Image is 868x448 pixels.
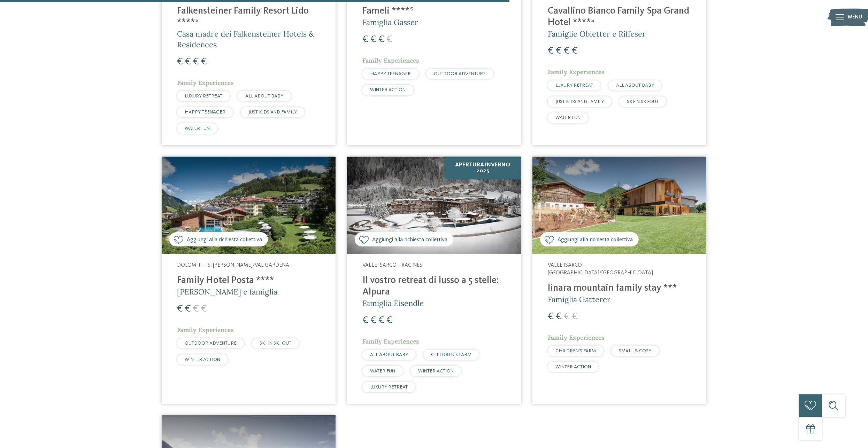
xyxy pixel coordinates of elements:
span: SMALL & COSY [619,348,651,353]
span: Family Experiences [548,68,605,76]
span: Famiglia Gasser [362,17,418,27]
span: € [370,34,376,45]
a: Cercate un hotel per famiglie? Qui troverete solo i migliori! Aggiungi alla richiesta collettiva ... [162,157,336,404]
span: [PERSON_NAME] e famiglia [177,287,277,297]
span: Aggiungi alla richiesta collettiva [187,236,262,244]
span: WATER FUN [370,369,395,374]
span: € [201,57,207,67]
span: € [201,304,207,314]
span: SKI-IN SKI-OUT [627,99,659,104]
span: WATER FUN [555,115,581,120]
span: € [564,312,570,322]
span: Famiglia Gatterer [548,294,610,304]
span: LUXURY RETREAT [370,385,408,390]
span: Famiglie Obletter e Riffeser [548,29,646,39]
span: Famiglia Eisendle [362,298,424,308]
span: ALL ABOUT BABY [370,352,408,357]
h4: Il vostro retreat di lusso a 5 stelle: Alpura [362,275,506,298]
span: € [378,315,384,325]
img: Cercate un hotel per famiglie? Qui troverete solo i migliori! [162,157,336,254]
span: CHILDREN’S FARM [431,352,471,357]
span: WINTER ACTION [370,87,406,92]
span: WINTER ACTION [185,357,220,362]
span: WINTER ACTION [418,369,454,374]
span: LUXURY RETREAT [185,94,222,99]
span: € [378,34,384,45]
span: € [177,57,183,67]
span: LUXURY RETREAT [555,83,593,88]
span: € [362,34,368,45]
h4: Cavallino Bianco Family Spa Grand Hotel ****ˢ [548,6,691,29]
span: Family Experiences [548,333,605,341]
a: Cercate un hotel per famiglie? Qui troverete solo i migliori! Aggiungi alla richiesta collettiva ... [532,157,706,404]
span: € [572,312,578,322]
span: € [185,304,191,314]
span: € [362,315,368,325]
span: Family Experiences [177,326,234,334]
span: € [370,315,376,325]
span: € [193,57,199,67]
span: € [556,312,562,322]
span: HAPPY TEENAGER [370,71,411,76]
a: Cercate un hotel per famiglie? Qui troverete solo i migliori! Aggiungi alla richiesta collettiva ... [347,157,521,404]
span: HAPPY TEENAGER [185,110,225,115]
span: € [386,315,392,325]
span: JUST KIDS AND FAMILY [248,110,297,115]
span: Valle Isarco – Racines [362,262,422,268]
span: € [556,46,562,56]
span: Family Experiences [177,79,234,87]
img: Cercate un hotel per famiglie? Qui troverete solo i migliori! [532,157,706,254]
span: Casa madre dei Falkensteiner Hotels & Residences [177,29,314,49]
img: Cercate un hotel per famiglie? Qui troverete solo i migliori! [347,157,521,254]
span: SKI-IN SKI-OUT [260,341,291,346]
span: Family Experiences [362,56,419,64]
span: € [564,46,570,56]
span: € [572,46,578,56]
span: OUTDOOR ADVENTURE [434,71,486,76]
span: € [386,34,392,45]
h4: Family Hotel Posta **** [177,275,320,286]
span: Valle Isarco – [GEOGRAPHIC_DATA]/[GEOGRAPHIC_DATA] [548,262,653,276]
span: Aggiungi alla richiesta collettiva [372,236,447,244]
h4: linara mountain family stay *** [548,283,691,294]
span: OUTDOOR ADVENTURE [185,341,237,346]
span: € [548,312,554,322]
span: € [177,304,183,314]
span: JUST KIDS AND FAMILY [555,99,604,104]
span: WATER FUN [185,126,210,131]
span: € [193,304,199,314]
span: € [548,46,554,56]
span: Family Experiences [362,337,419,345]
span: CHILDREN’S FARM [555,348,596,353]
span: € [185,57,191,67]
h4: Falkensteiner Family Resort Lido ****ˢ [177,6,320,29]
span: Aggiungi alla richiesta collettiva [558,236,633,244]
span: WINTER ACTION [555,364,591,369]
span: Dolomiti – S. [PERSON_NAME]/Val Gardena [177,262,289,268]
span: ALL ABOUT BABY [245,94,283,99]
span: ALL ABOUT BABY [616,83,654,88]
